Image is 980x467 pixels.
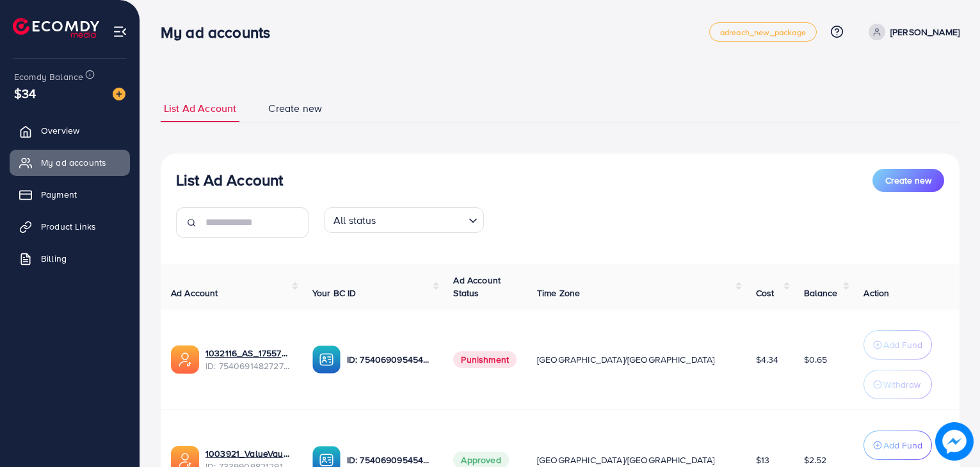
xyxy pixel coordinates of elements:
[171,345,199,374] img: ic-ads-acc.e4c84228.svg
[205,347,292,373] div: <span class='underline'>1032116_AS_1755704222613</span></br>7540691482727464967
[41,124,79,137] span: Overview
[537,353,715,366] span: [GEOGRAPHIC_DATA]/[GEOGRAPHIC_DATA]
[885,174,931,187] span: Create new
[720,28,806,36] span: adreach_new_package
[10,182,130,207] a: Payment
[883,377,920,392] p: Withdraw
[312,287,357,299] span: Your BC ID
[331,211,379,230] span: All status
[380,209,463,230] input: Search for option
[10,246,130,271] a: Billing
[312,345,341,374] img: ic-ba-acc.ded83a64.svg
[205,447,292,460] a: 1003921_ValueVault_1708955941628
[453,274,501,299] span: Ad Account Status
[324,207,484,233] div: Search for option
[113,88,125,100] img: image
[864,431,932,460] button: Add Fund
[161,23,280,42] h3: My ad accounts
[453,351,517,368] span: Punishment
[883,438,922,453] p: Add Fund
[171,287,218,299] span: Ad Account
[864,24,960,40] a: [PERSON_NAME]
[864,287,889,299] span: Action
[13,18,99,38] img: logo
[176,171,283,189] h3: List Ad Account
[756,287,775,299] span: Cost
[864,330,932,360] button: Add Fund
[872,169,944,192] button: Create new
[41,156,106,169] span: My ad accounts
[10,214,130,239] a: Product Links
[935,422,974,461] img: image
[890,24,960,40] p: [PERSON_NAME]
[864,370,932,399] button: Withdraw
[804,353,828,366] span: $0.65
[709,22,817,42] a: adreach_new_package
[14,70,83,83] span: Ecomdy Balance
[205,360,292,372] span: ID: 7540691482727464967
[268,101,322,116] span: Create new
[537,287,580,299] span: Time Zone
[205,347,292,360] a: 1032116_AS_1755704222613
[14,84,36,102] span: $34
[804,287,838,299] span: Balance
[113,24,127,39] img: menu
[41,220,96,233] span: Product Links
[756,454,769,466] span: $13
[10,118,130,143] a: Overview
[804,454,827,466] span: $2.52
[756,353,779,366] span: $4.34
[537,454,715,466] span: [GEOGRAPHIC_DATA]/[GEOGRAPHIC_DATA]
[41,252,67,265] span: Billing
[883,337,922,352] p: Add Fund
[164,101,236,116] span: List Ad Account
[347,352,433,367] p: ID: 7540690954542530567
[10,150,130,175] a: My ad accounts
[41,188,77,201] span: Payment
